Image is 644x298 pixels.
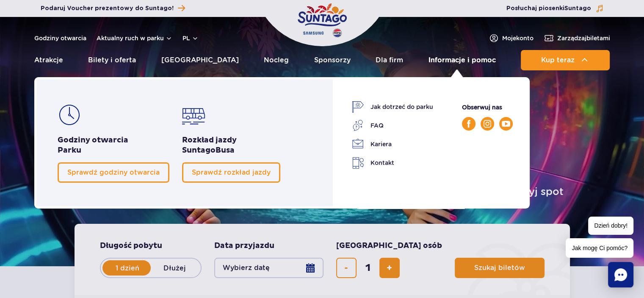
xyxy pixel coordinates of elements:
a: Bilety i oferta [88,50,136,70]
a: Kontakt [352,157,433,169]
a: Dla firm [376,50,403,70]
span: Sprawdź rozkład jazdy [192,168,271,176]
a: Nocleg [264,50,289,70]
button: Kup teraz [521,50,610,70]
a: Sponsorzy [314,50,351,70]
a: Sprawdź godziny otwarcia [58,162,169,183]
span: Kup teraz [541,56,575,64]
a: [GEOGRAPHIC_DATA] [161,50,239,70]
h2: Godziny otwarcia Parku [58,135,169,156]
a: Godziny otwarcia [34,34,86,42]
h2: Rozkład jazdy Busa [182,135,280,156]
span: Zarządzaj biletami [557,34,610,42]
img: Facebook [467,120,470,128]
a: Zarządzajbiletami [544,33,610,43]
img: Instagram [484,120,491,128]
span: Sprawdź godziny otwarcia [67,168,160,176]
button: Aktualny ruch w parku [97,35,172,42]
span: Suntago [182,145,216,155]
button: pl [182,34,199,42]
span: Dzień dobry! [588,217,633,235]
a: Sprawdź rozkład jazdy [182,162,280,183]
span: Jak mogę Ci pomóc? [566,238,633,258]
a: Atrakcje [34,50,63,70]
a: Jak dotrzeć do parku [352,101,433,113]
a: Mojekonto [489,33,533,43]
a: FAQ [352,120,433,131]
div: Chat [608,262,633,287]
span: Moje konto [502,34,533,42]
a: Informacje i pomoc [428,50,496,70]
p: Obserwuj nas [462,103,513,112]
img: YouTube [502,121,510,127]
a: Kariera [352,138,433,150]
